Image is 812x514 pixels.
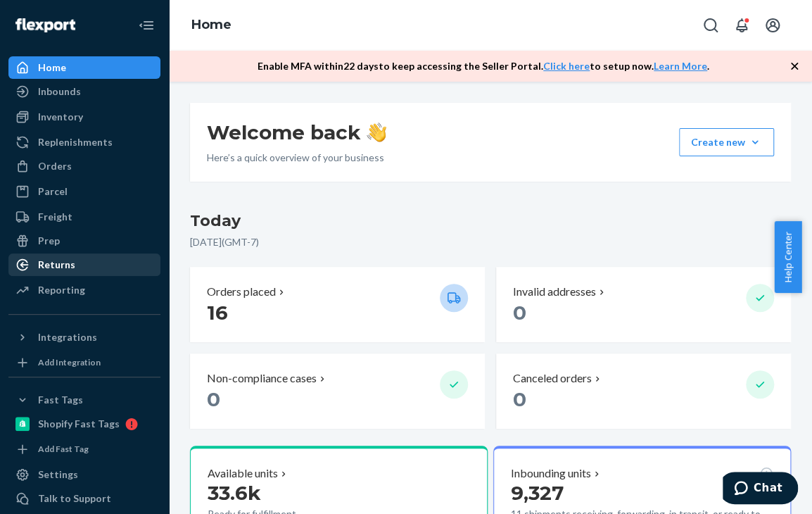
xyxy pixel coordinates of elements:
p: Enable MFA within 22 days to keep accessing the Seller Portal. to setup now. . [258,59,709,73]
a: Learn More [654,60,707,72]
p: Inbounding units [511,465,591,482]
p: Orders placed [207,284,276,300]
a: Click here [543,60,590,72]
div: Orders [38,159,72,173]
div: Freight [38,210,72,224]
button: Create new [679,128,774,156]
ol: breadcrumbs [180,5,243,46]
button: Fast Tags [8,389,160,411]
button: Invalid addresses 0 [496,267,791,342]
div: Shopify Fast Tags [38,417,120,431]
a: Replenishments [8,131,160,153]
span: 0 [207,387,220,411]
div: Inbounds [38,84,81,99]
button: Open Search Box [697,11,725,39]
a: Freight [8,206,160,228]
div: Integrations [38,330,97,344]
p: [DATE] ( GMT-7 ) [190,235,791,249]
div: Home [38,61,66,75]
p: Here’s a quick overview of your business [207,151,386,165]
a: Parcel [8,180,160,203]
p: Invalid addresses [513,284,596,300]
div: Settings [38,468,78,482]
div: Inventory [38,110,83,124]
a: Shopify Fast Tags [8,413,160,435]
a: Orders [8,155,160,177]
iframe: Opens a widget where you can chat to one of our agents [723,472,798,507]
a: Add Fast Tag [8,441,160,458]
div: Fast Tags [38,393,83,407]
p: Canceled orders [513,370,592,387]
div: Talk to Support [38,491,111,506]
button: Orders placed 16 [190,267,485,342]
a: Prep [8,230,160,252]
a: Add Integration [8,354,160,371]
a: Settings [8,463,160,486]
a: Reporting [8,279,160,301]
button: Help Center [774,221,801,293]
div: Reporting [38,283,85,297]
span: 16 [207,301,228,325]
button: Integrations [8,326,160,349]
a: Inbounds [8,80,160,103]
img: hand-wave emoji [367,123,386,142]
a: Home [8,56,160,79]
button: Close Navigation [132,11,160,39]
h1: Welcome back [207,120,386,145]
div: Returns [38,258,75,272]
div: Parcel [38,184,68,199]
span: 0 [513,387,526,411]
img: Flexport logo [15,18,75,32]
button: Open notifications [728,11,756,39]
span: 0 [513,301,526,325]
div: Replenishments [38,135,113,149]
p: Available units [208,465,278,482]
span: 33.6k [208,481,261,505]
button: Open account menu [759,11,787,39]
button: Canceled orders 0 [496,353,791,429]
h3: Today [190,210,791,232]
div: Add Integration [38,356,101,368]
a: Home [191,17,231,32]
a: Returns [8,253,160,276]
p: Non-compliance cases [207,370,317,387]
span: 9,327 [511,481,564,505]
button: Talk to Support [8,487,160,510]
button: Non-compliance cases 0 [190,353,485,429]
div: Prep [38,234,60,248]
a: Inventory [8,106,160,128]
div: Add Fast Tag [38,443,89,455]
